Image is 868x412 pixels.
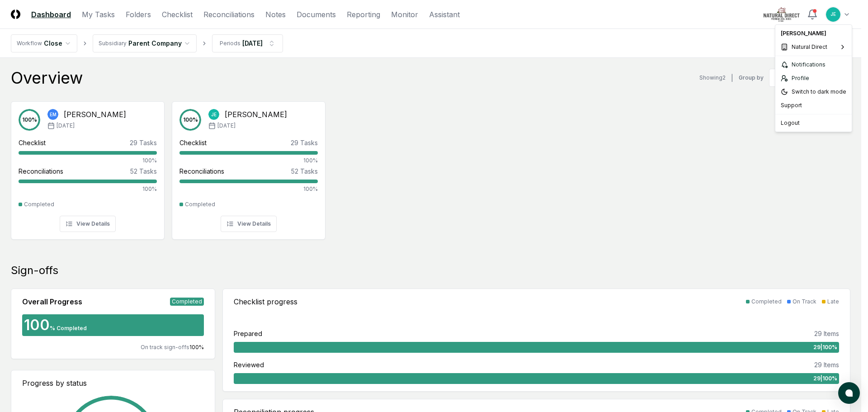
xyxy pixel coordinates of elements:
[777,85,850,99] div: Switch to dark mode
[777,27,850,40] div: [PERSON_NAME]
[777,58,850,71] a: Notifications
[777,71,850,85] a: Profile
[777,99,850,112] div: Support
[777,116,850,130] div: Logout
[792,43,827,51] span: Natural Direct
